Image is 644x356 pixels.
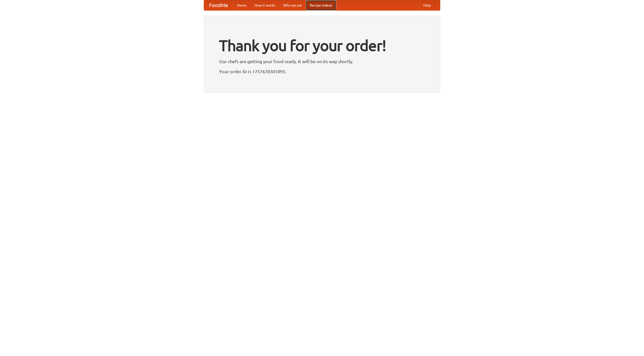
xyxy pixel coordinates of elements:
a: FoodMe [204,0,233,10]
a: Home [233,0,251,10]
a: Who we are [279,0,306,10]
p: Our chefs are getting your food ready. It will be on its way shortly. [219,58,425,65]
a: Help [419,0,435,10]
a: How it works [251,0,279,10]
a: Recipe videos [306,0,336,10]
p: Your order ID is 1757678381893. [219,68,425,75]
h1: Thank you for your order! [219,33,425,58]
